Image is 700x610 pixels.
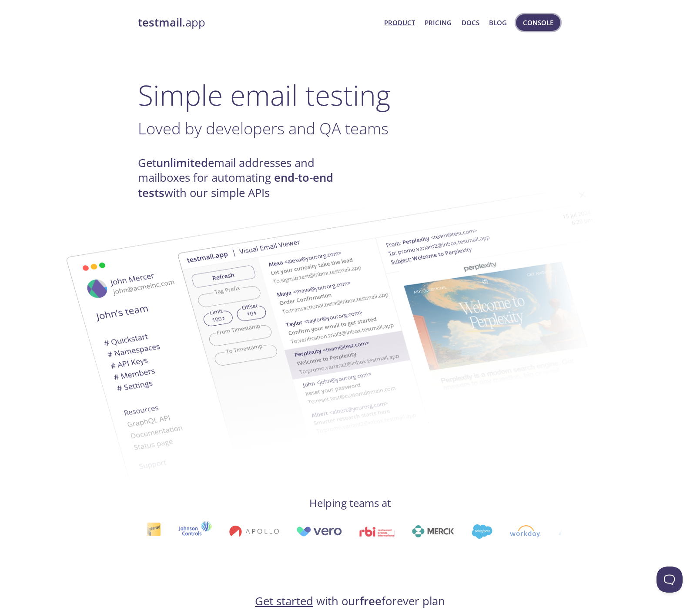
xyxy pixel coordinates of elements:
img: testmail-email-viewer [33,201,503,496]
img: merck [411,525,453,537]
a: Docs [462,17,479,28]
strong: testmail [138,15,182,30]
span: Console [523,17,553,28]
span: Loved by developers and QA teams [138,117,389,139]
h4: with our forever plan [138,594,563,609]
a: Pricing [425,17,452,28]
img: testmail-email-viewer [177,173,646,467]
img: johnsoncontrols [178,521,211,542]
img: vero [295,527,342,537]
strong: unlimited [156,155,208,170]
iframe: Help Scout Beacon - Open [656,567,683,593]
a: Get started [255,593,313,609]
strong: end-to-end tests [138,170,333,200]
a: Blog [489,17,507,28]
img: interac [146,522,160,541]
h1: Simple email testing [138,78,563,112]
img: salesforce [471,524,492,539]
button: Console [516,14,560,31]
h4: Helping teams at [138,496,563,510]
strong: free [360,593,382,609]
img: rbi [359,527,394,537]
img: apollo [228,525,278,537]
img: workday [509,525,540,537]
a: Product [384,17,415,28]
h4: Get email addresses and mailboxes for automating with our simple APIs [138,156,350,200]
a: testmail.app [138,15,378,30]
